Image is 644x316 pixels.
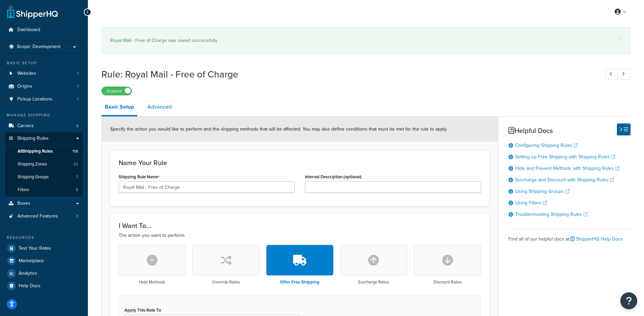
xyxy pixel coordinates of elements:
[76,174,78,180] span: 7
[18,187,29,193] span: Filters
[17,96,52,102] span: Pickup Locations
[620,292,637,309] button: Open Resource Center
[17,44,61,50] span: Scope: Development
[119,174,160,180] label: Shipping Rule Name
[101,68,593,81] h1: Rule: Royal Mail - Free of Charge
[433,280,462,285] h3: Discount Rates
[17,136,49,141] span: Shipping Rules
[18,149,53,154] span: All Shipping Rules
[5,120,83,132] li: Carriers
[17,27,40,33] span: Dashboard
[515,142,578,149] a: Configuring Shipping Rules
[77,71,78,76] span: 1
[5,280,83,292] a: Help Docs
[5,255,83,267] a: Marketplace
[515,211,588,218] a: Troubleshooting Shipping Rules
[515,199,547,206] a: Using Filters
[280,280,319,285] h3: Offer Free Shipping
[139,280,165,285] h3: Hide Methods
[77,84,78,89] span: 1
[5,132,83,197] li: Shipping Rules
[5,184,83,196] li: Filters
[619,36,622,41] a: ×
[102,87,132,95] label: Enabled
[508,229,630,244] div: Find all of our helpful docs at:
[5,67,83,80] a: Websites1
[5,93,83,106] a: Pickup Locations1
[305,174,362,179] label: Internal Description (optional)
[5,171,83,183] a: Shipping Groups7
[5,67,83,80] li: Websites
[5,93,83,106] li: Pickup Locations
[119,231,481,240] p: The action you want to perform.
[72,149,78,154] span: 118
[110,36,622,45] div: Royal Mail - Free of Charge was saved successfully
[212,280,240,285] h3: Override Rates
[5,24,83,36] a: Dashboard
[5,80,83,93] a: Origins1
[5,197,83,210] a: Boxes
[110,126,447,133] span: Specify the action you would like to perform and the shipping methods that will be affected. You ...
[19,258,44,264] span: Marketplace
[17,201,30,206] span: Boxes
[5,145,83,158] a: AllShipping Rules118
[19,271,37,276] span: Analytics
[515,176,614,183] a: Surcharge and Discount with Shipping Rules
[5,60,83,66] div: Basic Setup
[5,235,83,241] div: Resources
[617,123,630,135] button: Hide Help Docs
[101,99,137,116] a: Basic Setup
[76,123,78,129] span: 4
[17,71,36,76] span: Websites
[18,161,47,167] span: Shipping Zones
[77,96,78,102] span: 1
[124,308,161,313] label: Apply This Rate To
[5,132,83,145] a: Shipping Rules
[73,161,78,167] span: 22
[358,280,389,285] h3: Surcharge Rates
[19,283,41,289] span: Help Docs
[515,188,569,195] a: Using Shipping Groups
[76,213,78,219] span: 2
[18,174,49,180] span: Shipping Groups
[5,80,83,93] li: Origins
[5,242,83,254] a: Test Your Rates
[76,187,78,193] span: 5
[5,210,83,223] a: Advanced Features2
[5,171,83,183] li: Shipping Groups
[508,127,630,134] h3: Helpful Docs
[5,112,83,118] div: Manage Shipping
[19,246,51,251] span: Test Your Rates
[5,210,83,223] li: Advanced Features
[605,69,618,80] a: Previous Record
[119,222,481,229] h3: I Want To...
[618,69,631,80] a: Next Record
[570,235,623,243] a: ShipperHQ Help Docs
[5,158,83,171] li: Shipping Zones
[5,120,83,132] a: Carriers4
[5,184,83,196] a: Filters5
[144,99,175,115] a: Advanced
[515,165,619,172] a: Hide and Prevent Methods with Shipping Rules
[119,159,481,166] h3: Name Your Rule
[515,153,615,160] a: Setting up Free Shipping with Shipping Rules
[17,213,58,219] span: Advanced Features
[17,84,32,89] span: Origins
[5,158,83,171] a: Shipping Zones22
[5,267,83,279] a: Analytics
[17,123,34,129] span: Carriers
